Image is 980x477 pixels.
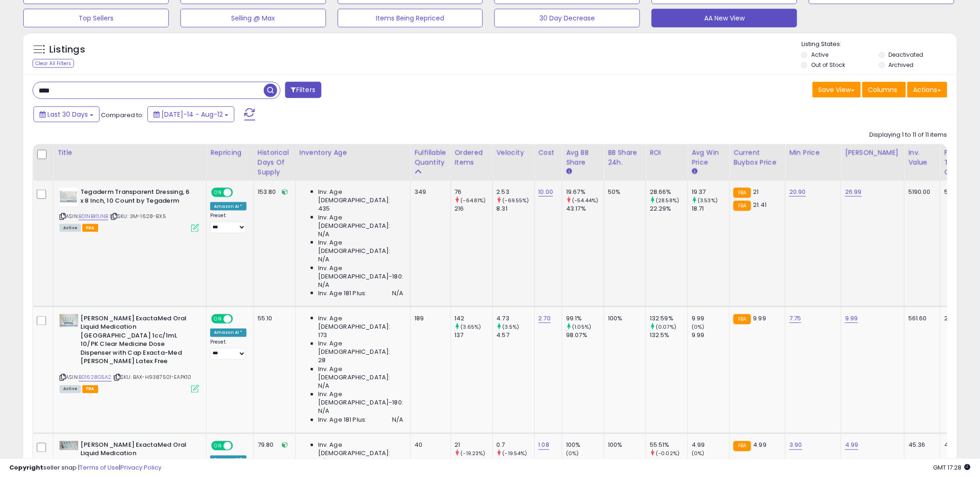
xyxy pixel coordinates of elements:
small: (0%) [692,324,705,331]
div: Preset: [210,212,247,233]
button: Save View [813,82,861,98]
div: 99.1% [566,314,604,323]
div: Preset: [210,339,247,360]
div: 189 [414,314,443,323]
button: Columns [862,82,906,98]
div: 208 [944,314,959,323]
div: Ordered Items [455,148,489,167]
div: Amazon AI * [210,202,247,211]
span: Inv. Age [DEMOGRAPHIC_DATA]: [318,238,403,255]
a: B01NBK1UNB [79,212,108,220]
div: 0.7 [497,441,534,450]
span: Inv. Age [DEMOGRAPHIC_DATA]: [318,213,403,230]
div: 19.67% [566,188,604,196]
span: OFF [232,442,247,450]
button: [DATE]-14 - Aug-12 [147,106,234,122]
span: OFF [232,315,247,323]
a: Terms of Use [80,463,119,472]
small: (-69.55%) [503,197,529,204]
div: [PERSON_NAME] [845,148,900,158]
span: 4.99 [753,441,767,450]
label: Out of Stock [811,61,845,69]
button: Top Sellers [23,9,169,27]
small: FBA [733,314,751,325]
span: Inv. Age [DEMOGRAPHIC_DATA]-180: [318,264,403,281]
a: 20.90 [789,187,806,197]
span: N/A [318,255,329,264]
img: 410ASbrBBgL._SL40_.jpg [60,188,78,206]
small: (3.5%) [503,324,520,331]
p: Listing States: [801,40,957,49]
div: 55.51% [650,441,687,450]
h5: Listings [49,43,85,56]
span: [DATE]-14 - Aug-12 [161,110,223,119]
div: 561.60 [908,314,933,323]
div: 98.07% [566,331,604,340]
span: | SKU: 3M-1628-BX.5 [110,212,166,220]
div: BB Share 24h. [608,148,642,167]
span: Inv. Age 181 Plus: [318,289,367,298]
span: N/A [318,281,329,289]
span: 173 [318,331,327,340]
div: Title [57,148,202,158]
span: 435 [318,205,330,213]
small: FBA [733,441,751,451]
div: 18.71 [692,205,729,213]
span: 21.41 [753,200,767,209]
small: (-54.44%) [572,197,598,204]
span: Inv. Age [DEMOGRAPHIC_DATA]: [318,340,403,357]
div: 4.99 [692,441,729,450]
div: Avg Win Price [692,148,726,167]
button: AA New View [652,9,797,27]
span: Compared to: [101,111,144,119]
small: FBA [733,201,751,211]
span: Inv. Age 181 Plus: [318,416,367,424]
div: Min Price [789,148,837,158]
div: ASIN: [60,314,199,392]
span: 28 [318,357,326,365]
div: 8.31 [497,205,534,213]
div: ASIN: [60,188,199,231]
b: Tegaderm Transparent Dressing, 6 x 8 Inch, 10 Count by Tegaderm [80,188,193,207]
div: 43.17% [566,205,604,213]
small: (-64.81%) [461,197,486,204]
small: (0.07%) [656,324,676,331]
span: FBA [82,385,98,393]
span: N/A [318,230,329,238]
div: 4.73 [497,314,534,323]
div: 519 [944,188,959,196]
img: 41bs89KBPpL._SL40_.jpg [60,314,78,327]
div: 4.57 [497,331,534,340]
div: 153.80 [258,188,288,196]
span: Inv. Age [DEMOGRAPHIC_DATA]: [318,188,403,205]
div: FBA Total Qty [944,148,962,177]
div: 40 [414,441,443,450]
small: (3.53%) [698,197,718,204]
div: 137 [455,331,493,340]
div: 79.80 [258,441,288,450]
small: (1.05%) [572,324,591,331]
span: Inv. Age [DEMOGRAPHIC_DATA]: [318,365,403,382]
div: seller snap | | [9,464,161,472]
div: Velocity [497,148,531,158]
div: 132.59% [650,314,687,323]
span: N/A [318,382,329,391]
span: All listings currently available for purchase on Amazon [60,224,81,232]
strong: Copyright [9,463,43,472]
span: ON [212,315,224,323]
div: 55.10 [258,314,288,323]
button: Items Being Repriced [338,9,483,27]
a: 9.99 [845,314,858,323]
span: 21 [753,187,759,196]
a: 26.99 [845,187,862,197]
div: 100% [608,441,639,450]
small: Avg BB Share. [566,167,572,176]
div: 132.5% [650,331,687,340]
div: Inventory Age [300,148,407,158]
div: 21 [455,441,493,450]
label: Archived [889,61,914,69]
span: Columns [868,85,898,94]
a: 2.70 [539,314,551,323]
div: 100% [608,314,639,323]
a: Privacy Policy [120,463,161,472]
